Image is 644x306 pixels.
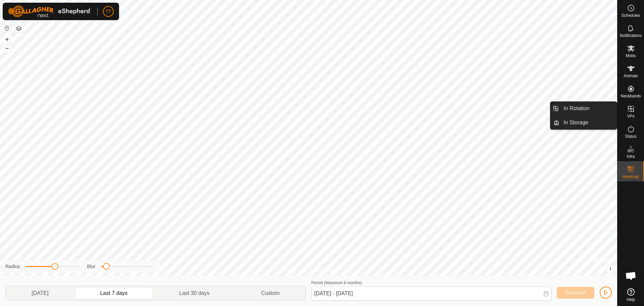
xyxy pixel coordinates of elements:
[261,289,280,297] span: Custom
[3,35,11,43] button: +
[315,267,335,273] a: Contact Us
[625,134,636,138] span: Status
[627,298,635,302] span: Help
[105,8,111,15] span: TT
[15,25,23,33] button: Map Layers
[557,287,594,299] button: Generate
[559,102,617,115] a: In Rotation
[3,24,11,32] button: Reset Map
[32,289,48,297] span: [DATE]
[627,114,634,118] span: VPs
[559,116,617,129] a: In Storage
[621,94,641,98] span: Neckbands
[624,74,638,78] span: Animals
[5,263,20,270] label: Radius
[626,54,636,58] span: Mobs
[627,155,635,159] span: Infra
[8,5,92,17] img: Gallagher Logo
[100,289,127,297] span: Last 7 days
[563,104,589,113] span: In Rotation
[550,116,617,129] li: In Storage
[282,267,307,273] a: Privacy Policy
[621,13,640,17] span: Schedules
[610,266,611,272] span: i
[621,266,641,286] div: Open chat
[607,265,614,273] button: i
[618,286,644,304] a: Help
[3,44,11,52] button: –
[179,289,210,297] span: Last 30 days
[87,263,96,270] label: Blur
[311,280,362,285] label: Period (Maximum 6 months)
[565,290,586,295] span: Generate
[563,119,588,127] span: In Storage
[620,34,642,38] span: Notifications
[550,102,617,115] li: In Rotation
[623,175,639,179] span: Heatmap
